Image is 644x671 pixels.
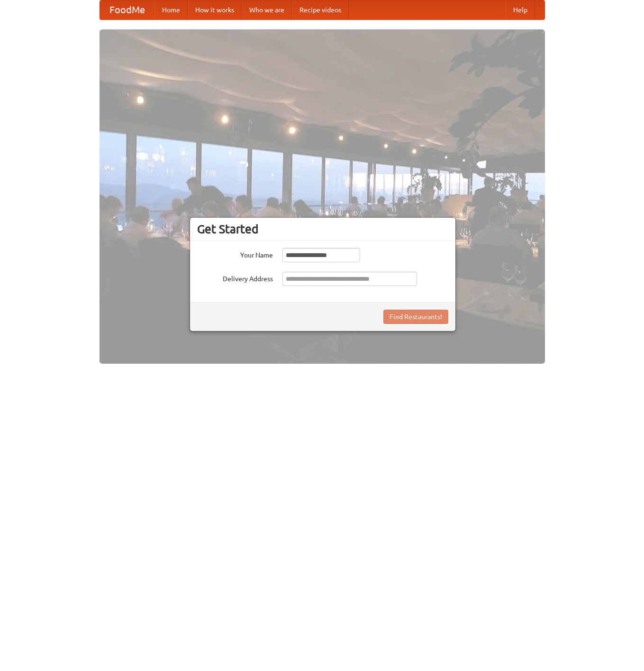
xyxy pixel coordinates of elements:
[197,222,448,236] h3: Get Started
[383,310,448,324] button: Find Restaurants!
[197,272,273,284] label: Delivery Address
[100,0,154,19] a: FoodMe
[506,0,535,19] a: Help
[154,0,188,19] a: Home
[188,0,242,19] a: How it works
[197,248,273,260] label: Your Name
[242,0,292,19] a: Who we are
[292,0,349,19] a: Recipe videos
